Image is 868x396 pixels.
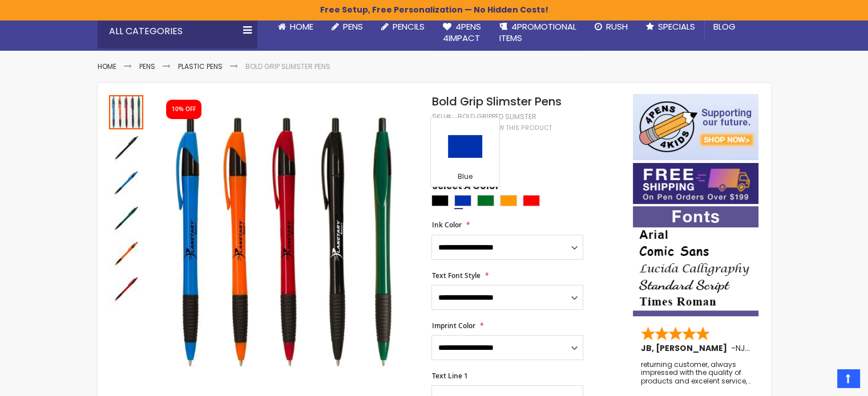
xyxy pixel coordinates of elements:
[434,14,490,51] a: 4Pens4impact
[490,14,586,51] a: 4PROMOTIONALITEMS
[434,172,496,183] div: Blue
[372,14,434,39] a: Pencils
[606,21,628,32] span: Rush
[633,206,758,316] img: font-personalization-examples
[109,236,143,271] img: Bold Grip Slimster Pens
[172,105,196,113] div: 10% OFF
[431,271,480,280] span: Text Font Style
[109,94,144,129] div: Bold Grip Slimster Promotional Pens
[586,14,637,39] a: Rush
[633,94,758,160] img: 4pens 4 kids
[109,272,143,306] img: Bold Grip Slimster Pens
[500,195,517,206] div: Orange
[109,200,144,235] div: Bold Grip Slimster Pens
[109,165,144,200] div: Bold Grip Slimster Pens
[245,62,330,71] li: Bold Grip Slimster Pens
[431,93,561,109] span: Bold Grip Slimster Pens
[499,21,576,44] span: 4PROMOTIONAL ITEMS
[454,195,471,206] div: Blue
[431,112,453,121] strong: SKU
[290,21,313,32] span: Home
[704,14,745,39] a: Blog
[98,62,116,71] a: Home
[155,111,416,371] img: Bold Grip Slimster Promotional Pens
[457,112,536,121] div: Bold Gripped Slimster
[178,62,223,71] a: Plastic Pens
[431,371,467,381] span: Text Line 1
[109,201,143,235] img: Bold Grip Slimster Pens
[431,220,461,230] span: Ink Color
[431,321,475,330] span: Imprint Color
[109,235,144,271] div: Bold Grip Slimster Pens
[139,62,155,71] a: Pens
[633,163,758,204] img: Free shipping on orders over $199
[109,271,143,306] div: Bold Grip Slimster Pens
[658,21,695,32] span: Specials
[343,21,363,32] span: Pens
[109,166,143,200] img: Bold Grip Slimster Pens
[322,14,372,39] a: Pens
[443,21,481,44] span: 4Pens 4impact
[109,130,143,165] img: Bold Grip Slimster Pens
[98,14,257,48] div: All Categories
[393,21,425,32] span: Pencils
[269,14,322,39] a: Home
[713,21,736,32] span: Blog
[431,180,499,195] span: Select A Color
[523,195,540,206] div: Red
[477,195,494,206] div: Green
[637,14,704,39] a: Specials
[431,195,449,206] div: Black
[109,129,144,165] div: Bold Grip Slimster Pens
